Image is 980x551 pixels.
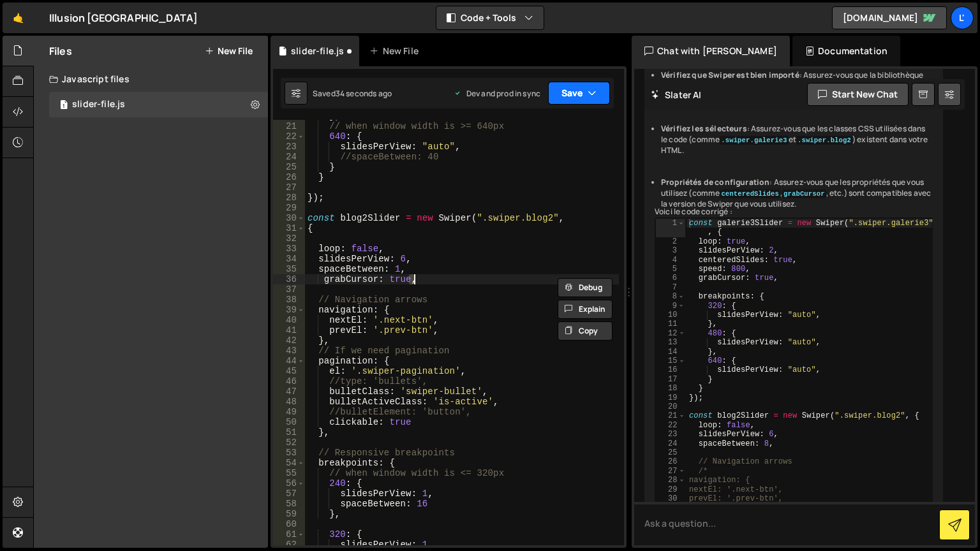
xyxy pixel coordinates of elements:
div: Documentation [792,36,900,66]
div: 3 [656,246,685,255]
div: 30 [273,213,305,223]
div: Dev and prod in sync [454,88,540,99]
div: 19 [656,393,685,402]
div: Chat with [PERSON_NAME] [632,36,790,66]
div: 59 [273,509,305,519]
div: 15 [656,356,685,365]
div: 23 [273,142,305,152]
div: 9 [656,301,685,310]
div: 20 [656,402,685,411]
div: 43 [273,346,305,356]
div: 29 [273,203,305,213]
code: .swiper.blog2 [796,136,852,145]
button: Code + Tools [436,6,544,29]
div: 54 [273,458,305,468]
button: New File [205,46,253,56]
div: 26 [656,457,685,466]
div: 58 [273,499,305,509]
div: 52 [273,437,305,448]
div: 34 [273,254,305,264]
div: 2 [656,237,685,246]
div: 13 [656,338,685,347]
div: Javascript files [34,66,268,92]
div: 57 [273,489,305,499]
button: Debug [558,278,612,297]
code: .swiper.galerie3 [720,136,788,145]
strong: Propriétés de configuration [661,177,769,187]
div: 33 [273,244,305,254]
div: 8 [656,292,685,301]
div: 18 [656,384,685,393]
div: 21 [656,411,685,420]
div: 62 [273,540,305,550]
div: 40 [273,315,305,325]
strong: Vérifiez que Swiper est bien importé [661,70,799,80]
div: 56 [273,478,305,489]
a: [DOMAIN_NAME] [832,6,947,29]
div: 12 [656,328,685,337]
div: 27 [273,182,305,193]
li: : Assurez-vous que les propriétés que vous utilisez (comme , , etc.) sont compatibles avec la ver... [661,177,933,209]
div: 22 [656,420,685,429]
div: 25 [656,448,685,457]
div: 44 [273,356,305,366]
div: 51 [273,427,305,437]
div: 30 [656,494,685,503]
div: 61 [273,529,305,540]
a: 🤙 [3,3,34,33]
div: 26 [273,172,305,182]
div: 32 [273,233,305,244]
div: 28 [273,193,305,203]
div: 48 [273,397,305,407]
div: 28 [656,476,685,485]
span: 1 [60,101,68,111]
div: 60 [273,519,305,529]
div: 21 [273,121,305,131]
button: Save [548,82,610,105]
div: 16569/45286.js [49,92,268,117]
div: 35 [273,264,305,274]
div: 53 [273,448,305,458]
div: 38 [273,295,305,305]
div: 24 [656,439,685,448]
div: 47 [273,386,305,397]
div: 50 [273,417,305,427]
div: 11 [656,320,685,328]
div: 4 [656,255,685,264]
div: 31 [273,223,305,233]
button: Explain [558,300,612,319]
h2: Slater AI [651,89,702,101]
div: 16 [656,365,685,374]
div: 46 [273,376,305,386]
div: 22 [273,131,305,142]
a: L' [951,6,974,29]
li: : Assurez-vous que les classes CSS utilisées dans le code (comme et ) existent dans votre HTML. [661,124,933,156]
div: 25 [273,162,305,172]
div: 7 [656,283,685,291]
div: Illusion [GEOGRAPHIC_DATA] [49,10,198,26]
div: 5 [656,265,685,274]
div: Saved [313,88,392,99]
div: 27 [656,466,685,475]
div: 1 [656,219,685,237]
div: 36 [273,274,305,284]
button: Start new chat [807,83,909,106]
div: 41 [273,325,305,335]
div: 37 [273,284,305,295]
div: 10 [656,311,685,320]
div: 39 [273,305,305,315]
div: 6 [656,274,685,283]
div: 34 seconds ago [336,88,392,99]
button: Copy [558,321,612,341]
li: : Assurez-vous que la bibliothèque Swiper est correctement importée dans votre projet avant d'uti... [661,70,933,102]
div: 45 [273,366,305,376]
div: slider-file.js [291,45,344,57]
div: 17 [656,374,685,383]
div: 24 [273,152,305,162]
div: New File [369,45,423,57]
h2: Files [49,44,72,58]
div: 14 [656,347,685,356]
div: 42 [273,335,305,346]
code: grabCursor [782,189,826,198]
